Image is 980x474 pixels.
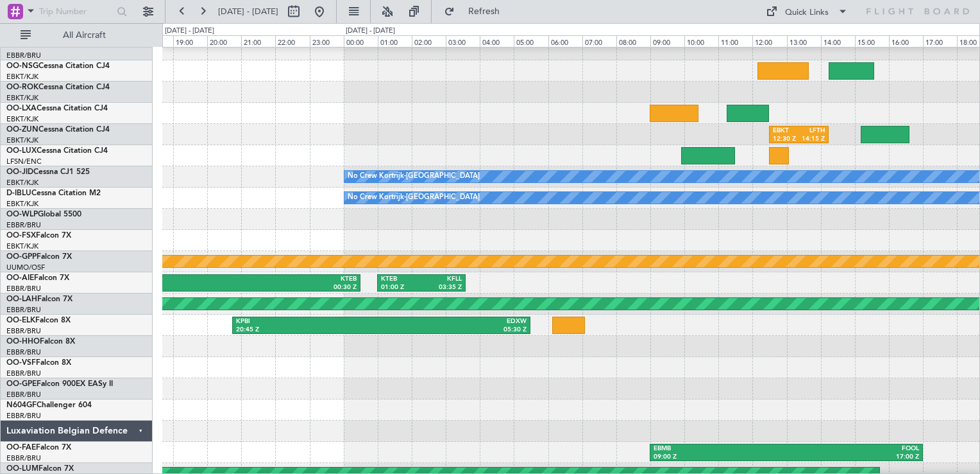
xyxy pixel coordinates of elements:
div: 01:00 [378,35,412,47]
button: Refresh [438,1,515,22]
span: Refresh [457,7,511,16]
div: 00:30 Z [228,283,357,292]
a: OO-ROKCessna Citation CJ4 [6,83,110,91]
div: 20:00 [207,35,241,47]
input: Trip Number [39,2,113,21]
a: EBBR/BRU [6,411,41,421]
div: 17:00 Z [786,453,919,462]
span: OO-GPE [6,380,37,388]
div: 16:45 Z [99,283,228,292]
a: EBKT/KJK [6,72,38,82]
div: 12:30 Z [773,135,799,144]
div: KFLL [421,275,462,284]
span: [DATE] - [DATE] [218,6,278,17]
a: OO-ZUNCessna Citation CJ4 [6,126,110,134]
a: OO-AIEFalcon 7X [6,274,69,282]
div: 19:00 [173,35,207,47]
a: EBBR/BRU [6,369,41,378]
div: 13:00 [787,35,821,47]
span: OO-ELK [6,317,35,324]
div: 06:00 [548,35,582,47]
div: 15:00 [855,35,889,47]
div: 00:00 [344,35,378,47]
div: 05:00 [514,35,548,47]
a: EBKT/KJK [6,241,38,251]
div: 03:35 Z [421,283,462,292]
a: EBKT/KJK [6,199,38,209]
span: OO-VSF [6,359,36,367]
span: D-IBLU [6,189,31,197]
a: EBBR/BRU [6,390,41,399]
span: OO-LXA [6,105,37,112]
div: 10:00 [684,35,718,47]
div: KTEB [381,275,421,284]
div: No Crew Kortrijk-[GEOGRAPHIC_DATA] [348,188,480,207]
span: OO-FSX [6,232,36,240]
span: OO-LUX [6,147,37,155]
div: FOOL [786,444,919,453]
a: OO-LXACessna Citation CJ4 [6,105,108,112]
span: OO-NSG [6,62,38,70]
span: OO-ZUN [6,126,38,134]
a: OO-FAEFalcon 7X [6,444,71,452]
a: EBBR/BRU [6,51,41,60]
span: OO-LUM [6,465,38,473]
a: OO-GPEFalcon 900EX EASy II [6,380,113,388]
div: EBMB [654,444,786,453]
a: LFSN/ENC [6,157,42,166]
div: 01:00 Z [381,283,421,292]
div: 11:00 [718,35,752,47]
span: OO-LAH [6,295,37,303]
div: 17:00 [923,35,957,47]
span: OO-WLP [6,211,38,218]
a: OO-NSGCessna Citation CJ4 [6,62,110,70]
a: EBKT/KJK [6,136,38,145]
a: D-IBLUCessna Citation M2 [6,189,101,197]
a: OO-JIDCessna CJ1 525 [6,168,90,176]
div: 22:00 [275,35,309,47]
span: OO-JID [6,168,33,176]
a: EBBR/BRU [6,305,41,315]
div: EBKT [773,127,799,136]
div: [DATE] - [DATE] [165,26,214,37]
a: OO-LAHFalcon 7X [6,295,72,303]
a: EBBR/BRU [6,326,41,336]
div: 12:00 [752,35,786,47]
div: LFTH [799,127,825,136]
div: KTEB [228,275,357,284]
div: 09:00 Z [654,453,786,462]
div: Quick Links [785,6,829,19]
span: N604GF [6,401,37,409]
div: 03:00 [446,35,480,47]
div: EDXW [382,317,527,326]
div: 14:00 [821,35,855,47]
div: No Crew Kortrijk-[GEOGRAPHIC_DATA] [348,167,480,186]
a: EBBR/BRU [6,284,41,294]
a: OO-HHOFalcon 8X [6,338,75,346]
a: EBKT/KJK [6,178,38,188]
span: OO-HHO [6,338,40,346]
a: OO-WLPGlobal 5500 [6,211,81,218]
div: EHRD [99,275,228,284]
div: [DATE] - [DATE] [346,26,395,37]
div: 16:00 [889,35,923,47]
div: 21:00 [241,35,275,47]
div: 08:00 [616,35,650,47]
div: 14:15 Z [799,135,825,144]
div: 04:00 [480,35,514,47]
div: 09:00 [650,35,684,47]
a: OO-LUMFalcon 7X [6,465,74,473]
div: 07:00 [582,35,616,47]
a: EBKT/KJK [6,114,38,124]
a: OO-GPPFalcon 7X [6,253,72,261]
a: N604GFChallenger 604 [6,401,92,409]
a: UUMO/OSF [6,263,45,272]
a: EBKT/KJK [6,93,38,103]
a: EBBR/BRU [6,453,41,463]
button: All Aircraft [14,25,139,46]
span: OO-GPP [6,253,37,261]
div: 02:00 [412,35,446,47]
div: KPBI [236,317,382,326]
span: OO-FAE [6,444,36,452]
span: OO-AIE [6,274,34,282]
